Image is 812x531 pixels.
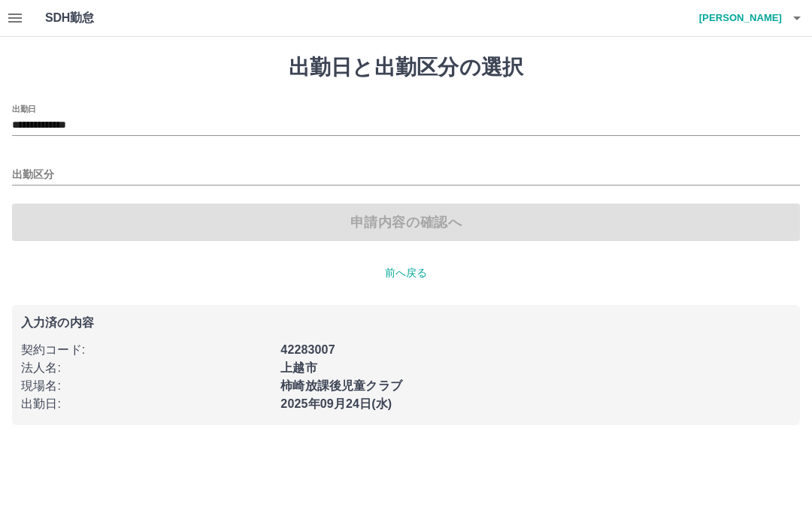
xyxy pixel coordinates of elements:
p: 法人名 : [21,359,271,377]
p: 契約コード : [21,341,271,359]
p: 現場名 : [21,377,271,395]
label: 出勤日 [12,103,36,114]
b: 柿崎放課後児童クラブ [280,379,402,392]
p: 出勤日 : [21,395,271,413]
p: 入力済の内容 [21,317,791,329]
b: 上越市 [280,361,317,374]
b: 2025年09月24日(水) [280,397,392,410]
p: 前へ戻る [12,265,800,281]
h1: 出勤日と出勤区分の選択 [12,55,800,80]
b: 42283007 [280,343,335,356]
